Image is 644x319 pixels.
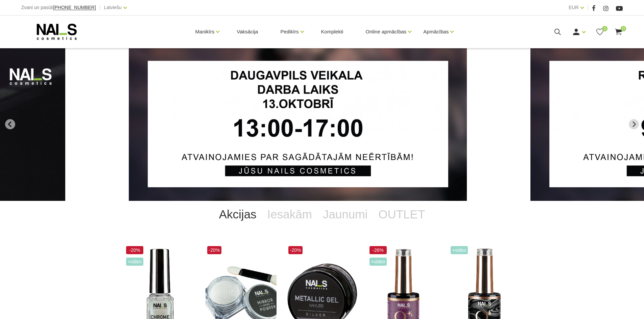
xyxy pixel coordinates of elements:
span: -20% [126,246,144,254]
span: | [99,3,101,12]
a: Pedikīrs [280,18,299,45]
span: [PHONE_NUMBER] [53,5,96,10]
a: EUR [569,3,579,11]
a: OUTLET [373,201,430,228]
a: 0 [614,28,623,36]
span: 0 [602,26,607,31]
a: Latviešu [104,3,122,11]
span: -20% [207,246,222,254]
button: Go to last slide [5,119,15,129]
span: +Video [126,258,144,266]
button: Next slide [629,119,639,129]
div: Zvani un pasūti [21,3,96,12]
a: Online apmācības [365,18,406,45]
span: +Video [369,258,387,266]
span: +Video [451,246,468,254]
span: -26% [369,246,387,254]
li: 1 of 13 [129,47,515,201]
a: Vaksācija [231,16,263,48]
a: Apmācības [423,18,449,45]
a: Jaunumi [317,201,373,228]
a: Komplekti [316,16,349,48]
a: Manikīrs [195,18,215,45]
a: Iesakām [262,201,317,228]
a: 0 [596,28,604,36]
a: [PHONE_NUMBER] [53,5,96,10]
span: | [587,3,589,12]
span: 0 [621,26,626,31]
span: -20% [288,246,303,254]
a: Akcijas [214,201,262,228]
